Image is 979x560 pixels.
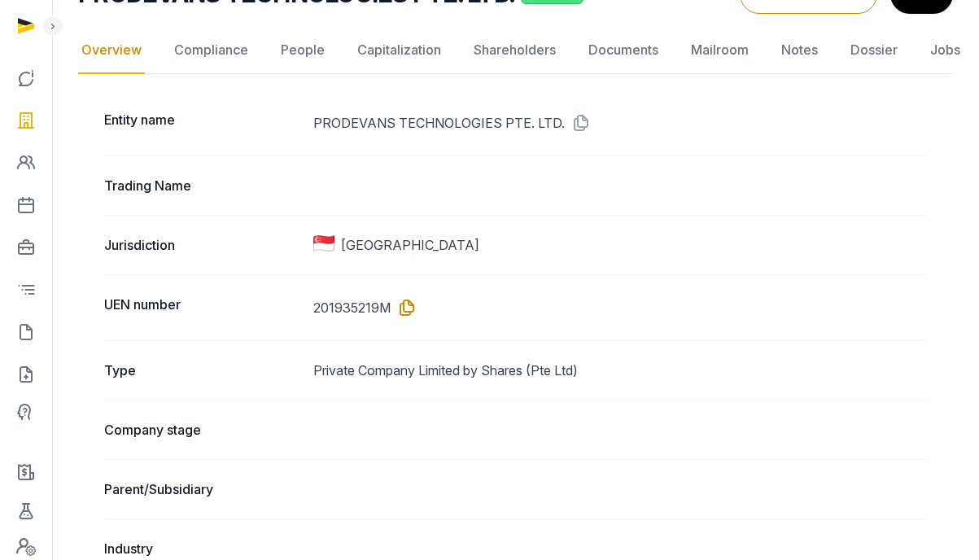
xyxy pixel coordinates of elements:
[470,27,559,74] a: Shareholders
[104,295,300,321] dt: UEN number
[313,110,927,136] dd: PRODEVANS TECHNOLOGIES PTE. LTD.
[341,235,479,255] span: [GEOGRAPHIC_DATA]
[278,27,328,74] a: People
[78,27,145,74] a: Overview
[778,27,821,74] a: Notes
[104,110,300,136] dt: Entity name
[313,361,927,380] dd: Private Company Limited by Shares (Pte Ltd)
[104,420,300,440] dt: Company stage
[688,27,752,74] a: Mailroom
[104,235,300,255] dt: Jurisdiction
[104,479,300,499] dt: Parent/Subsidiary
[78,27,953,74] nav: Tabs
[354,27,444,74] a: Capitalization
[104,539,300,558] dt: Industry
[313,295,927,321] dd: 201935219M
[847,27,901,74] a: Dossier
[104,176,300,195] dt: Trading Name
[171,27,251,74] a: Compliance
[927,27,964,74] a: Jobs
[585,27,662,74] a: Documents
[104,361,300,380] dt: Type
